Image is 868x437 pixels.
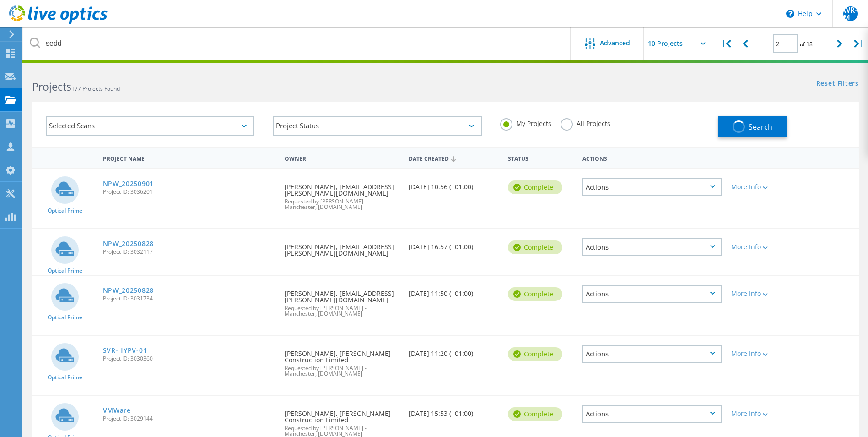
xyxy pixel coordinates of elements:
div: Status [503,149,578,166]
span: Project ID: 3031734 [103,296,276,301]
div: Project Status [273,116,481,136]
span: Optical Prime [48,208,82,213]
a: VMWare [103,407,131,414]
div: [PERSON_NAME], [PERSON_NAME] Construction Limited [280,336,404,386]
div: | [849,27,868,60]
div: Selected Scans [46,116,254,136]
div: Actions [582,178,722,196]
div: [PERSON_NAME], [EMAIL_ADDRESS][PERSON_NAME][DOMAIN_NAME] [280,169,404,219]
span: 177 Projects Found [71,85,120,93]
div: More Info [731,244,788,250]
button: Search [718,116,787,137]
div: [PERSON_NAME], [EMAIL_ADDRESS][PERSON_NAME][DOMAIN_NAME] [280,276,404,326]
div: [DATE] 11:20 (+01:00) [404,336,503,366]
div: More Info [731,290,788,297]
input: Search projects by name, owner, ID, company, etc [23,27,571,60]
div: Complete [508,407,562,421]
span: of 18 [800,40,813,48]
span: Search [749,122,772,132]
span: Project ID: 3032117 [103,249,276,255]
div: Actions [578,149,727,166]
a: NPW_20250828 [103,287,154,294]
span: Project ID: 3036201 [103,189,276,195]
span: Project ID: 3030360 [103,356,276,361]
label: All Projects [561,118,610,127]
div: [DATE] 16:57 (+01:00) [404,229,503,259]
span: WR-M [843,6,858,21]
div: Complete [508,347,562,361]
div: [DATE] 15:53 (+01:00) [404,396,503,426]
b: Projects [32,79,71,94]
span: Requested by [PERSON_NAME] - Manchester, [DOMAIN_NAME] [285,306,399,317]
div: Complete [508,287,562,301]
svg: \n [786,10,794,18]
div: [DATE] 10:56 (+01:00) [404,169,503,199]
div: Date Created [404,149,503,167]
div: [DATE] 11:50 (+01:00) [404,276,503,306]
a: Reset Filters [816,80,859,88]
div: More Info [731,410,788,417]
span: Advanced [600,40,630,46]
div: More Info [731,350,788,357]
div: Actions [582,238,722,256]
div: Actions [582,285,722,303]
a: NPW_20250828 [103,240,154,247]
a: SVR-HYPV-01 [103,347,147,354]
div: Actions [582,405,722,423]
div: Project Name [98,149,280,166]
span: Optical Prime [48,375,82,380]
label: My Projects [500,118,551,127]
div: [PERSON_NAME], [EMAIL_ADDRESS][PERSON_NAME][DOMAIN_NAME] [280,229,404,266]
div: Owner [280,149,404,166]
div: Complete [508,180,562,194]
a: Live Optics Dashboard [9,19,108,26]
span: Requested by [PERSON_NAME] - Manchester, [DOMAIN_NAME] [285,426,399,437]
span: Optical Prime [48,268,82,273]
span: Optical Prime [48,315,82,320]
span: Requested by [PERSON_NAME] - Manchester, [DOMAIN_NAME] [285,366,399,377]
span: Project ID: 3029144 [103,416,276,421]
div: Actions [582,345,722,363]
a: NPW_20250901 [103,180,154,187]
div: More Info [731,184,788,190]
div: Complete [508,240,562,254]
span: Requested by [PERSON_NAME] - Manchester, [DOMAIN_NAME] [285,199,399,210]
div: | [717,27,736,60]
